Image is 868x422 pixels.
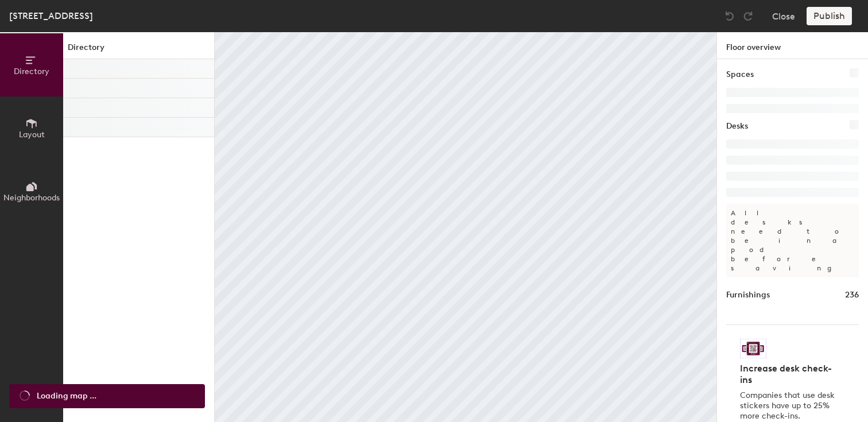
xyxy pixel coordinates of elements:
p: Companies that use desk stickers have up to 25% more check-ins. [740,390,838,421]
img: Redo [742,10,754,22]
img: Undo [724,10,735,22]
span: Neighborhoods [3,193,60,203]
h1: Desks [726,120,748,133]
span: Layout [19,130,45,140]
button: Close [772,7,795,25]
div: [STREET_ADDRESS] [9,9,93,23]
span: Directory [14,67,49,76]
canvas: Map [215,32,716,422]
h4: Increase desk check-ins [740,363,838,386]
h1: 236 [845,289,859,301]
span: Loading map ... [37,390,96,402]
h1: Floor overview [717,32,868,59]
h1: Furnishings [726,289,770,301]
h1: Directory [63,41,214,59]
h1: Spaces [726,68,754,81]
img: Sticker logo [740,339,766,358]
p: All desks need to be in a pod before saving [726,204,859,277]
